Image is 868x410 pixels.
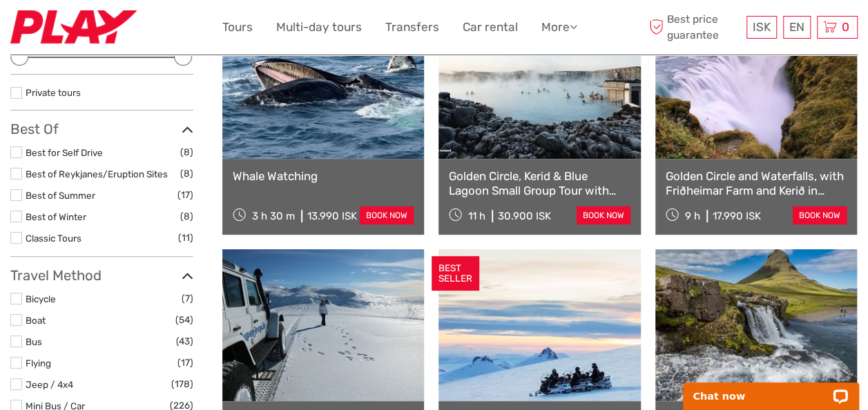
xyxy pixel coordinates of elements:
[666,169,847,197] a: Golden Circle and Waterfalls, with Friðheimar Farm and Kerið in small group
[26,293,56,304] a: Bicycle
[180,166,193,182] span: (8)
[171,376,193,392] span: (178)
[182,291,193,306] span: (7)
[468,210,485,222] span: 11 h
[463,17,518,37] a: Car rental
[180,144,193,160] span: (8)
[10,267,193,284] h3: Travel Method
[385,17,439,37] a: Transfers
[26,87,81,98] a: Private tours
[840,20,851,34] span: 0
[176,333,193,349] span: (43)
[26,211,86,222] a: Best of Winter
[783,16,811,39] div: EN
[26,315,46,326] a: Boat
[577,206,630,224] a: book now
[498,210,551,222] div: 30.900 ISK
[26,190,95,201] a: Best of Summer
[233,169,414,183] a: Whale Watching
[360,206,414,224] a: book now
[753,20,771,34] span: ISK
[10,10,137,44] img: Fly Play
[713,210,761,222] div: 17.990 ISK
[26,168,168,179] a: Best of Reykjanes/Eruption Sites
[26,147,103,158] a: Best for Self Drive
[222,17,253,37] a: Tours
[175,312,193,328] span: (54)
[793,206,847,224] a: book now
[674,367,868,410] iframe: LiveChat chat widget
[26,379,73,390] a: Jeep / 4x4
[10,121,193,137] h3: Best Of
[180,208,193,224] span: (8)
[177,355,193,371] span: (17)
[449,169,630,197] a: Golden Circle, Kerid & Blue Lagoon Small Group Tour with Admission Ticket
[276,17,362,37] a: Multi-day tours
[307,210,357,222] div: 13.990 ISK
[26,233,81,244] a: Classic Tours
[26,336,42,347] a: Bus
[177,187,193,203] span: (17)
[252,210,295,222] span: 3 h 30 m
[432,256,479,291] div: BEST SELLER
[646,12,743,42] span: Best price guarantee
[541,17,577,37] a: More
[178,230,193,246] span: (11)
[685,210,700,222] span: 9 h
[26,358,51,369] a: Flying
